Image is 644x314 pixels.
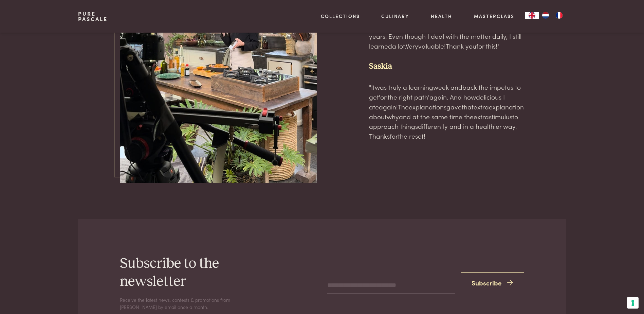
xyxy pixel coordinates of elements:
span: The [398,102,409,111]
span: delicious [476,92,501,101]
span: I ate [369,92,505,111]
strong: Saskia [369,63,392,70]
h2: Subscribe to the newsletter [120,255,275,291]
a: EN [525,12,539,19]
aside: Language selected: English [525,12,566,19]
span: Thank you [446,41,476,50]
p: Go surpassing the other years. Even though I deal with the matter daily, I still learned . valuab... [369,21,525,51]
a: PurePascale [78,11,108,22]
span: why [387,112,399,121]
span: extra [474,112,489,121]
a: Collections [321,13,360,20]
a: NL [539,12,552,19]
span: for [390,131,398,140]
span: to approach things [369,112,518,131]
span: week and [433,82,462,91]
span: 'on [379,92,388,101]
span: Very [406,41,418,50]
p: Receive the latest news, contests & promotions from [PERSON_NAME] by email once a month. [120,296,235,310]
span: "It [369,82,375,91]
span: ' [428,92,429,101]
div: Language [525,12,539,19]
a: FR [552,12,566,19]
button: Subscribe [461,272,525,294]
p: was truly a learning back the impetus to get the right path again. And how again! explanations th... [369,82,525,141]
span: a lot [392,41,405,50]
a: Culinary [381,13,409,20]
a: Masterclass [474,13,514,20]
ul: Language list [539,12,566,19]
button: Your consent preferences for tracking technologies [627,297,639,309]
span: extra [474,102,489,111]
a: Health [431,13,452,20]
span: gave [446,102,462,111]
